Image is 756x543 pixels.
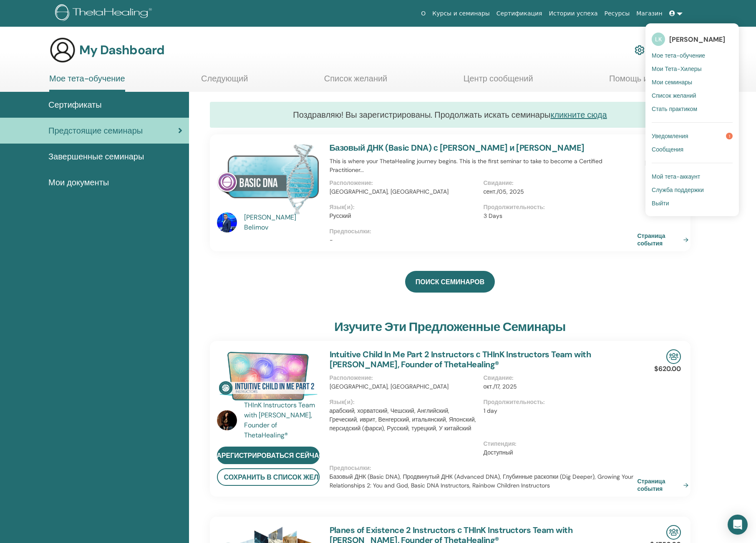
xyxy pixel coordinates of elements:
[217,410,237,430] img: default.jpg
[652,52,705,59] span: Мое тета-обучение
[217,468,320,486] button: Сохранить в список желаний
[666,525,681,540] img: In-Person Seminar
[429,6,493,21] a: Курсы и семинары
[484,439,633,448] p: Стипендия :
[79,43,164,58] h3: My Dashboard
[652,143,733,156] a: Сообщения
[493,6,546,21] a: Сертификация
[201,73,248,90] a: Следующий
[48,176,109,189] span: Мои документы
[652,89,733,102] a: Список желаний
[652,197,733,210] a: Выйти
[330,203,479,212] p: Язык(и) :
[645,157,681,167] p: р24000.00
[330,464,638,472] p: Предпосылки :
[330,349,591,370] a: Intuitive Child In Me Part 2 Instructors с THInK Instructors Team with [PERSON_NAME], Founder of ...
[49,73,125,92] a: Мое тета-обучение
[484,448,633,457] p: Доступный
[330,382,479,391] p: [GEOGRAPHIC_DATA], [GEOGRAPHIC_DATA]
[484,382,633,391] p: окт./17, 2025
[652,200,669,207] span: Выйти
[484,374,633,382] p: Свидание :
[652,186,704,194] span: Служба поддержки
[330,157,638,174] p: This is where your ThetaHealing journey begins. This is the first seminar to take to become a Cer...
[652,170,733,183] a: Мой тета-аккаунт
[652,92,696,99] span: Список желаний
[324,73,388,90] a: Список желаний
[654,364,681,374] p: $620.00
[334,319,565,334] h3: Изучите эти предложенные семинары
[652,78,692,86] span: Мои семинары
[484,212,633,220] p: 3 Days
[217,349,320,403] img: Intuitive Child In Me Part 2 Instructors
[210,102,690,128] div: Поздравляю! Вы зарегистрированы. Продолжать искать семинары
[652,65,702,73] span: Мои Тета-Хилеры
[652,146,683,153] span: Сообщения
[726,133,733,139] span: 1
[330,374,479,382] p: Расположение :
[484,407,633,415] p: 1 day
[330,227,638,236] p: Предпосылки :
[652,30,733,49] a: LK[PERSON_NAME]
[48,124,143,137] span: Предстоящие семинары
[550,109,607,120] a: кликните сюда
[484,398,633,407] p: Продолжительность :
[217,143,320,215] img: Базовый ДНК (Basic DNA)
[405,271,495,293] a: ПОИСК СЕМИНАРОВ
[638,477,692,492] a: Страница события
[330,398,479,407] p: Язык(и) :
[652,183,733,197] a: Служба поддержки
[652,105,697,113] span: Стать практиком
[728,515,748,535] div: Open Intercom Messenger
[464,73,533,90] a: Центр сообщений
[652,102,733,116] a: Стать практиком
[212,451,324,460] span: зарегистрироваться сейчас
[638,232,692,247] a: Страница события
[635,43,645,57] img: cog.svg
[652,132,688,140] span: Уведомления
[666,349,681,364] img: In-Person Seminar
[49,37,76,63] img: generic-user-icon.jpg
[484,203,633,212] p: Продолжительность :
[48,150,144,163] span: Завершенные семинары
[484,187,633,196] p: сент./05, 2025
[601,6,633,21] a: Ресурсы
[244,400,321,440] a: THInK Instructors Team with [PERSON_NAME], Founder of ThetaHealing®
[652,33,665,46] span: LK
[652,173,700,180] span: Мой тета-аккаунт
[217,212,237,232] img: default.jpg
[48,98,102,111] span: Сертификаты
[546,6,601,21] a: Истории успеха
[652,129,733,143] a: Уведомления1
[244,212,321,232] a: [PERSON_NAME] Belimov
[669,35,725,44] span: [PERSON_NAME]
[330,142,585,153] a: Базовый ДНК (Basic DNA) с [PERSON_NAME] и [PERSON_NAME]
[652,76,733,89] a: Мои семинары
[416,278,484,286] span: ПОИСК СЕМИНАРОВ
[652,49,733,62] a: Мое тета-обучение
[330,179,479,187] p: Расположение :
[330,407,479,433] p: арабский, хорватский, Чешский, Английский, Греческий, иврит, Венгерский, итальянский, Японский, п...
[609,73,683,90] a: Помощь и ресурсы
[330,187,479,196] p: [GEOGRAPHIC_DATA], [GEOGRAPHIC_DATA]
[418,6,429,21] a: О
[484,179,633,187] p: Свидание :
[330,236,638,245] p: -
[635,41,682,59] a: Мой аккаунт
[55,4,155,23] img: logo.png
[217,447,320,464] a: зарегистрироваться сейчас
[652,62,733,76] a: Мои Тета-Хилеры
[330,472,638,490] p: Базовый ДНК (Basic DNA), Продвинутый ДНК (Advanced DNA), Глубинные раскопки (Dig Deeper), Growing...
[633,6,665,21] a: Магазин
[330,212,479,220] p: Русский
